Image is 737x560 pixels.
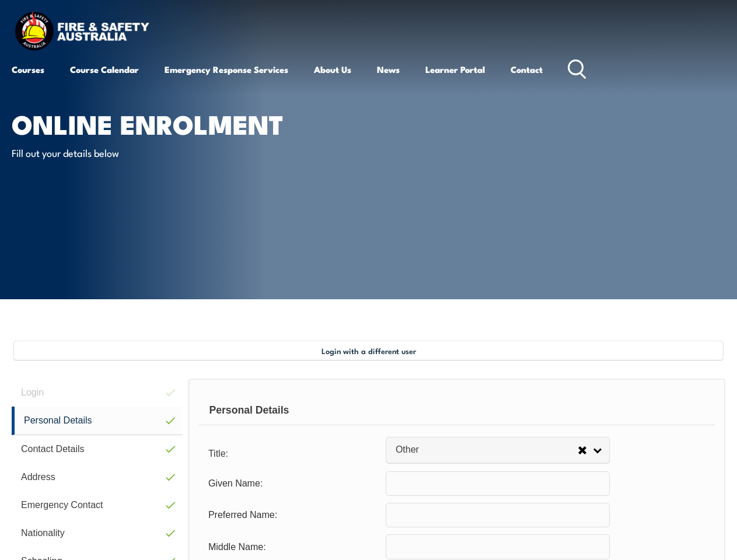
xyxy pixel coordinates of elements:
[377,55,400,83] a: News
[12,463,182,491] a: Address
[322,346,416,355] span: Login with a different user
[70,55,139,83] a: Course Calendar
[425,55,485,83] a: Learner Portal
[396,444,578,456] span: Other
[199,535,386,558] div: Middle Name:
[12,519,182,547] a: Nationality
[199,473,386,495] div: Given Name is required.
[12,55,44,83] a: Courses
[199,441,386,464] div: Title is required.
[12,435,182,463] a: Contact Details
[208,449,228,459] span: Title:
[199,504,386,526] div: Preferred Name:
[165,55,288,83] a: Emergency Response Services
[12,407,182,435] a: Personal Details
[199,396,715,425] div: Personal Details
[511,55,543,83] a: Contact
[12,112,300,135] h1: Online Enrolment
[314,55,351,83] a: About Us
[12,491,182,519] a: Emergency Contact
[12,146,225,159] p: Fill out your details below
